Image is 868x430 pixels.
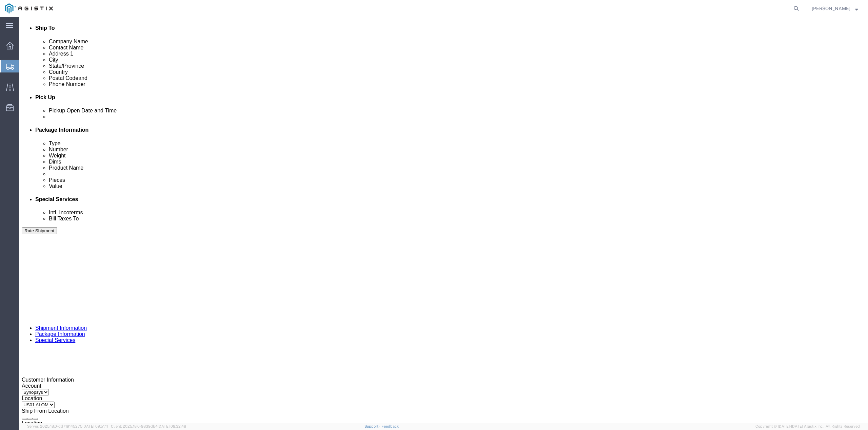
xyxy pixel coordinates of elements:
span: Copyright © [DATE]-[DATE] Agistix Inc., All Rights Reserved [755,424,860,429]
iframe: FS Legacy Container [19,17,868,423]
a: Support [364,424,381,428]
img: logo [5,3,53,14]
span: [DATE] 09:32:48 [158,424,186,428]
span: Client: 2025.18.0-9839db4 [111,424,186,428]
button: [PERSON_NAME] [811,4,859,13]
span: Server: 2025.18.0-dd719145275 [27,424,108,428]
span: [DATE] 09:51:11 [82,424,108,428]
span: Lisa Phan [812,5,850,12]
a: Feedback [381,424,399,428]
